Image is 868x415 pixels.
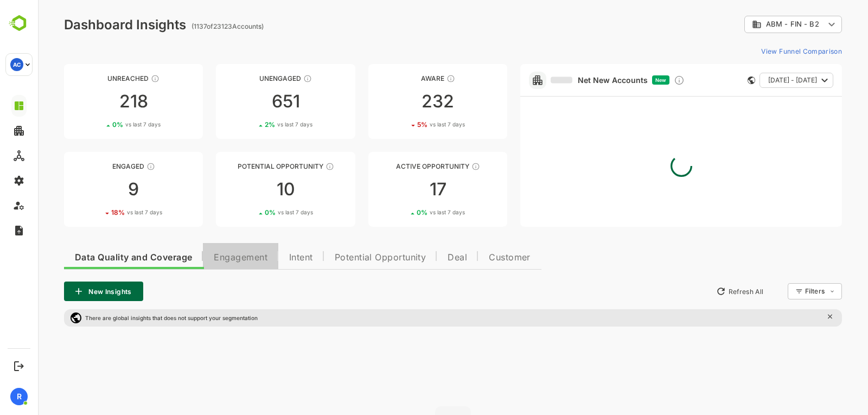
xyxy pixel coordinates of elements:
[239,120,275,129] span: vs last 7 days
[330,181,469,198] div: 17
[513,75,610,85] a: Net New Accounts
[409,74,417,83] div: These accounts have just entered the buying cycle and need further nurturing
[722,73,795,88] button: [DATE] - [DATE]
[178,93,317,110] div: 651
[26,162,165,170] div: Engaged
[719,42,804,60] button: View Funnel Comparison
[617,77,628,83] span: New
[11,359,26,373] button: Logout
[178,181,317,198] div: 10
[433,162,442,171] div: These accounts have open opportunities which might be at any of the Sales Stages
[392,208,427,216] span: vs last 7 days
[265,74,274,83] div: These accounts have not shown enough engagement and need nurturing
[26,64,165,139] a: UnreachedThese accounts have not been engaged with for a defined time period2180%vs last 7 days
[673,283,730,300] button: Refresh All
[330,162,469,170] div: Active Opportunity
[178,64,317,139] a: UnengagedThese accounts have not shown enough engagement and need nurturing6512%vs last 7 days
[710,76,717,84] div: This card does not support filter and segments
[37,253,154,262] span: Data Quality and Coverage
[297,253,388,262] span: Potential Opportunity
[451,253,493,262] span: Customer
[178,74,317,82] div: Unengaged
[240,208,275,216] span: vs last 7 days
[87,120,123,129] span: vs last 7 days
[392,120,427,129] span: vs last 7 days
[178,152,317,227] a: Potential OpportunityThese accounts are MQAs and can be passed on to Inside Sales100%vs last 7 days
[636,75,647,86] div: Discover new ICP-fit accounts showing engagement — via intent surges, anonymous website visits, L...
[108,162,117,171] div: These accounts are warm, further nurturing would qualify them to MQAs
[330,93,469,110] div: 232
[227,120,275,129] div: 2 %
[330,74,469,82] div: Aware
[113,74,122,83] div: These accounts have not been engaged with for a defined time period
[5,13,33,34] img: BambooboxLogoMark.f1c84d78b4c51b1a7b5f700c9845e183.svg
[10,58,23,71] div: AC
[767,287,787,295] div: Filters
[26,17,148,33] div: Dashboard Insights
[26,74,165,82] div: Unreached
[728,20,781,28] span: ABM - FIN - B2
[178,162,317,170] div: Potential Opportunity
[26,93,165,110] div: 218
[47,315,220,321] p: There are global insights that does not support your segmentation
[176,253,229,262] span: Engagement
[227,208,275,216] div: 0 %
[10,388,28,405] div: R
[73,208,124,216] div: 18 %
[89,208,124,216] span: vs last 7 days
[74,120,123,129] div: 0 %
[154,22,226,30] ag: ( 1137 of 23123 Accounts)
[379,208,427,216] div: 0 %
[26,181,165,198] div: 9
[26,282,105,301] button: New Insights
[730,73,779,87] span: [DATE] - [DATE]
[766,282,804,301] div: Filters
[251,253,275,262] span: Intent
[706,14,804,35] div: ABM - FIN - B2
[714,20,787,29] div: ABM - FIN - B2
[26,152,165,227] a: EngagedThese accounts are warm, further nurturing would qualify them to MQAs918%vs last 7 days
[330,64,469,139] a: AwareThese accounts have just entered the buying cycle and need further nurturing2325%vs last 7 days
[330,152,469,227] a: Active OpportunityThese accounts have open opportunities which might be at any of the Sales Stage...
[410,253,429,262] span: Deal
[288,162,296,171] div: These accounts are MQAs and can be passed on to Inside Sales
[379,120,427,129] div: 5 %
